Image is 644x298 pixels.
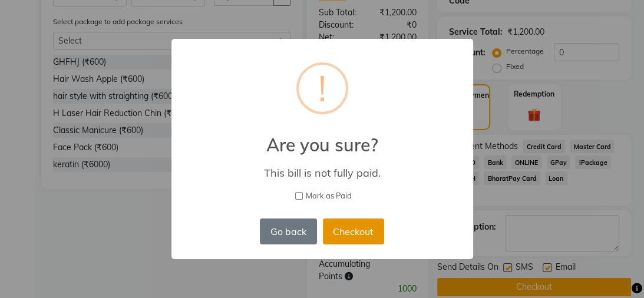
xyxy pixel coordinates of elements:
[295,192,303,200] input: Mark as Paid
[188,166,455,180] div: This bill is not fully paid.
[171,120,473,155] h2: Are you sure?
[318,65,326,112] div: !
[260,218,316,244] button: Go back
[306,190,352,202] span: Mark as Paid
[323,218,384,244] button: Checkout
